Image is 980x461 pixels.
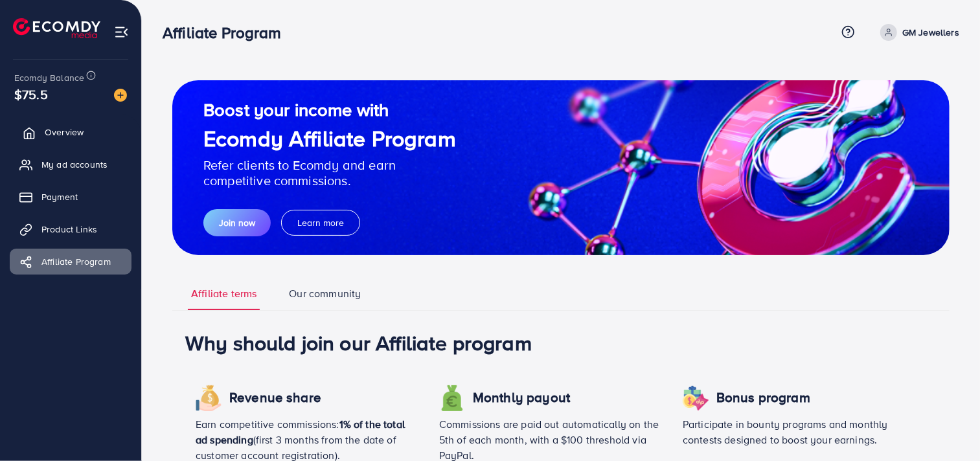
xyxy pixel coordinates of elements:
span: $75.5 [12,78,50,111]
h4: Monthly payout [473,390,570,406]
button: Learn more [281,210,360,236]
iframe: Chat [925,403,970,451]
img: icon revenue share [683,385,709,411]
span: Ecomdy Balance [14,71,84,84]
span: My ad accounts [41,158,108,171]
h1: Ecomdy Affiliate Program [203,126,456,152]
a: Affiliate terms [188,286,260,310]
span: Product Links [41,223,97,236]
p: Refer clients to Ecomdy and earn [203,157,456,173]
img: logo [13,18,100,38]
a: My ad accounts [10,152,131,177]
span: Payment [41,190,78,203]
h4: Revenue share [229,390,321,406]
a: Payment [10,184,131,210]
span: Join now [219,216,255,229]
a: GM Jewellers [875,24,959,41]
p: GM Jewellers [902,25,959,40]
button: Join now [203,209,271,236]
h1: Why should join our Affiliate program [185,330,937,355]
img: guide [172,80,950,255]
span: Overview [45,126,84,139]
p: competitive commissions. [203,173,456,188]
span: 1% of the total ad spending [196,417,405,447]
p: Participate in bounty programs and monthly contests designed to boost your earnings. [683,416,906,447]
h4: Bonus program [716,390,810,406]
img: image [114,89,127,102]
h3: Affiliate Program [163,23,292,42]
span: Affiliate Program [41,255,111,268]
a: Product Links [10,216,131,242]
img: icon revenue share [196,385,222,411]
img: icon revenue share [439,385,465,411]
img: menu [114,25,129,39]
h2: Boost your income with [203,99,456,120]
a: Overview [10,119,131,145]
a: Our community [286,286,364,310]
a: Affiliate Program [10,249,131,275]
